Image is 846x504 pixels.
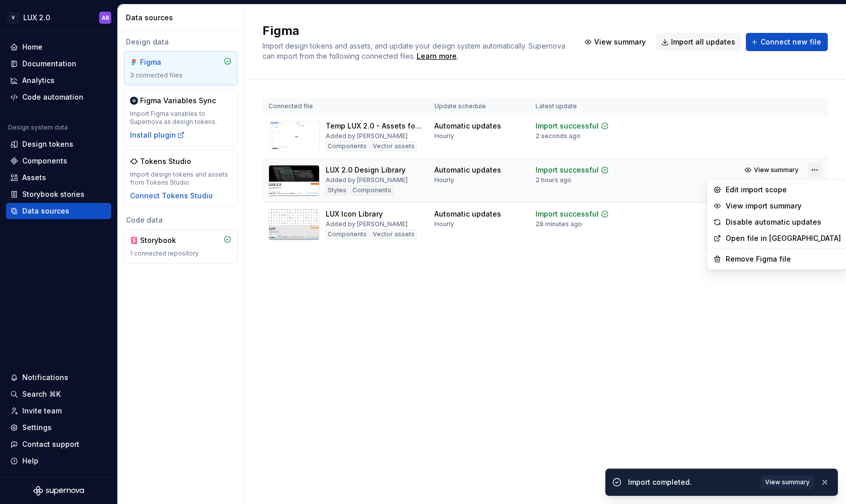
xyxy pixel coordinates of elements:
[726,254,841,264] div: Remove Figma file
[765,478,810,486] span: View summary
[726,233,841,243] a: Open file in [GEOGRAPHIC_DATA]
[726,217,841,227] div: Disable automatic updates
[726,185,841,195] div: Edit import scope
[628,477,754,487] div: Import completed.
[761,475,814,489] button: View summary
[726,201,841,211] div: View import summary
